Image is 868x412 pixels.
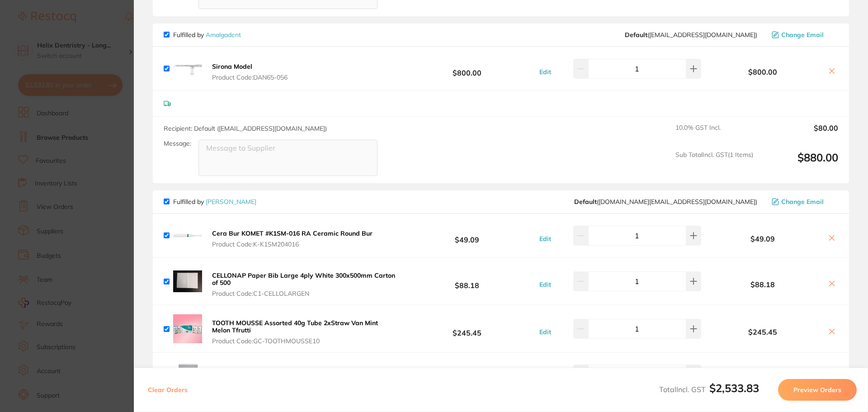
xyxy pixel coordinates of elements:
b: $88.18 [703,280,822,289]
span: customer.care@henryschein.com.au [574,198,757,205]
b: $2,533.83 [709,381,759,395]
b: Default [574,198,597,206]
span: Change Email [781,198,824,205]
button: Change Email [769,198,838,206]
b: $800.00 [400,61,534,77]
b: Sirona Model [212,62,252,71]
button: Sirona Model Product Code:DAN65-056 [209,62,290,81]
b: $49.09 [400,227,534,244]
button: TOOTH MOUSSE Assorted 40g Tube 2xStraw Van Mint Melon Tfrutti Product Code:GC-TOOTHMOUSSE10 [209,319,400,345]
b: $245.45 [703,328,822,336]
b: $800.00 [703,68,822,76]
img: bDl1eGR0Zw [173,221,202,250]
button: Edit [537,280,554,289]
span: Change Email [781,31,824,38]
b: $88.18 [400,273,534,290]
span: 10.0 % GST Incl. [675,124,753,144]
span: Sub Total Incl. GST ( 1 Items) [675,151,753,176]
img: ZTI3OGZwdg [173,54,202,83]
b: $245.45 [400,321,534,337]
b: Default [625,31,647,39]
button: Edit [537,328,554,336]
p: Fulfilled by [173,198,256,205]
button: Change Email [769,31,838,39]
img: eDl4a2t1cg [173,267,202,296]
span: Total Incl. GST [659,385,759,394]
b: CELLONAP Paper Bib Large 4ply White 300x500mm Carton of 500 [212,271,395,287]
button: Clear Orders [145,379,190,401]
p: Fulfilled by [173,31,241,38]
img: YWk0amhycg [173,314,202,343]
span: info@amalgadent.com.au [625,31,757,38]
a: Amalgadent [206,31,241,39]
button: Preview Orders [778,379,857,401]
b: Cera Bur KOMET #K1SM-016 RA Ceramic Round Bur [212,229,373,237]
button: Edit [537,235,554,243]
span: Product Code: GC-TOOTHMOUSSE10 [212,337,397,345]
button: Cera Bur KOMET #K1SM-016 RA Ceramic Round Bur Product Code:K-K1SM204016 [209,229,375,248]
span: Recipient: Default ( [EMAIL_ADDRESS][DOMAIN_NAME] ) [164,124,327,133]
span: Product Code: K-K1SM204016 [212,241,373,248]
b: TOOTH MOUSSE Assorted 40g Tube 2xStraw Van Mint Melon Tfrutti [212,319,378,334]
b: $380.91 [400,366,534,383]
label: Message: [164,140,191,147]
button: Edit [537,68,554,76]
img: aXp0eWJnYw [173,360,202,389]
output: $880.00 [760,151,838,176]
button: CELLONAP Paper Bib Large 4ply White 300x500mm Carton of 500 Product Code:C1-CELLOLARGEN [209,271,400,298]
output: $80.00 [760,124,838,144]
a: [PERSON_NAME] [206,198,256,206]
span: Product Code: C1-CELLOLARGEN [212,290,397,297]
span: Product Code: DAN65-056 [212,74,288,81]
b: $49.09 [703,235,822,243]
